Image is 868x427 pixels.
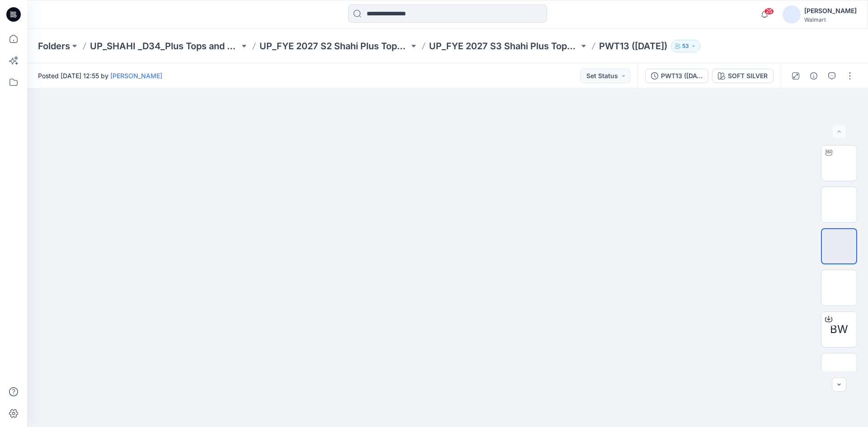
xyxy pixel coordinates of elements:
[712,69,774,83] button: SOFT SILVER
[804,16,857,23] div: Walmart
[599,40,667,52] p: PWT13 ([DATE])
[90,40,240,52] a: UP_SHAHI _D34_Plus Tops and Dresses
[110,72,162,80] a: [PERSON_NAME]
[259,40,409,52] a: UP_FYE 2027 S2 Shahi Plus Tops and Dress
[38,40,70,52] a: Folders
[830,321,848,338] span: BW
[645,69,708,83] button: PWT13 ([DATE])
[429,40,579,52] a: UP_FYE 2027 S3 Shahi Plus Tops and Dress
[783,5,801,23] img: avatar
[764,8,774,15] span: 25
[661,71,703,81] div: PWT13 ([DATE])
[807,69,821,83] button: Details
[682,41,689,51] p: 53
[38,71,162,80] span: Posted [DATE] 12:55 by
[804,5,857,16] div: [PERSON_NAME]
[728,71,768,81] div: SOFT SILVER
[671,40,700,52] button: 53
